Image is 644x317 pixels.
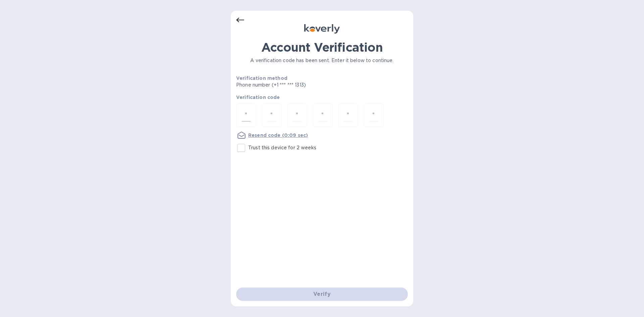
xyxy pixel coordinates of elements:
[236,40,408,54] h1: Account Verification
[248,144,316,151] p: Trust this device for 2 weeks
[236,57,408,64] p: A verification code has been sent. Enter it below to continue.
[236,75,287,81] b: Verification method
[236,94,408,101] p: Verification code
[248,133,308,138] u: Resend code (0:09 sec)
[236,82,357,89] p: Phone number (+1 *** *** 1313)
